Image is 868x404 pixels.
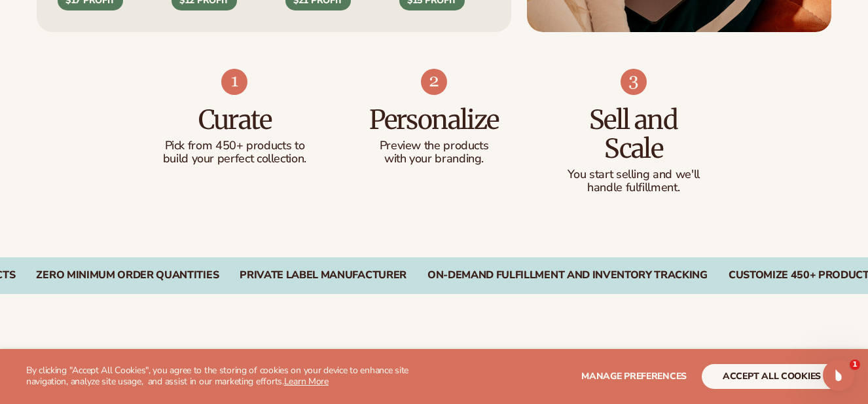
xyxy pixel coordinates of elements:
[361,105,508,134] h3: Personalize
[427,269,708,282] div: On-Demand Fulfillment and Inventory Tracking
[850,359,860,370] span: 1
[421,69,447,95] img: Shopify Image 8
[560,181,707,194] p: handle fulfillment.
[823,359,854,391] iframe: Intercom live chat
[621,69,647,95] img: Shopify Image 9
[361,139,508,153] p: Preview the products
[284,375,329,388] a: Learn More
[36,269,219,282] div: Zero Minimum Order Quantities
[26,365,422,388] p: By clicking "Accept All Cookies", you agree to the storing of cookies on your device to enhance s...
[560,168,707,181] p: You start selling and we'll
[560,105,707,163] h3: Sell and Scale
[161,105,308,134] h3: Curate
[581,364,687,389] button: Manage preferences
[361,153,508,166] p: with your branding.
[221,69,247,95] img: Shopify Image 7
[581,370,687,382] span: Manage preferences
[240,269,407,282] div: PRIVATE LABEL MANUFACTURER
[702,364,842,389] button: accept all cookies
[161,139,308,166] p: Pick from 450+ products to build your perfect collection.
